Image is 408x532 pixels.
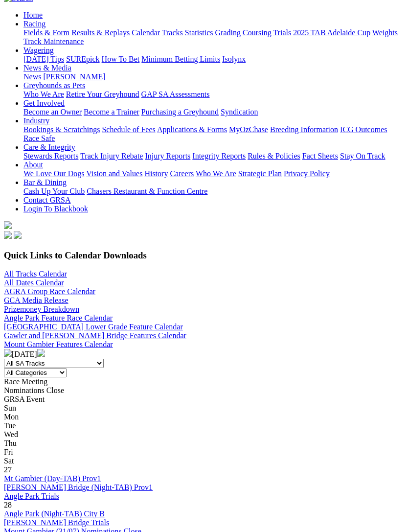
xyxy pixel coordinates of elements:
[284,169,330,178] a: Privacy Policy
[80,152,143,160] a: Track Injury Rebate
[23,20,45,28] a: Racing
[23,187,404,196] div: Bar & Dining
[4,413,404,421] div: Mon
[293,28,370,37] a: 2025 TAB Adelaide Cup
[162,28,183,37] a: Tracks
[4,221,12,229] img: logo-grsa-white.png
[23,37,84,46] a: Track Maintenance
[141,90,210,98] a: GAP SA Assessments
[23,64,71,72] a: News & Media
[23,169,404,178] div: About
[145,152,190,160] a: Injury Reports
[43,72,105,81] a: [PERSON_NAME]
[4,483,153,491] a: [PERSON_NAME] Bridge (Night-TAB) Prov1
[248,152,300,160] a: Rules & Policies
[4,250,404,261] h3: Quick Links to Calendar Downloads
[87,187,207,195] a: Chasers Restaurant & Function Centre
[23,196,70,204] a: Contact GRSA
[222,55,246,63] a: Isolynx
[4,296,68,304] a: GCA Media Release
[4,492,59,500] a: Angle Park Trials
[170,169,194,178] a: Careers
[4,386,404,395] div: Nominations Close
[4,231,12,239] img: facebook.svg
[23,99,65,107] a: Get Involved
[243,28,272,37] a: Coursing
[4,430,404,439] div: Wed
[4,509,105,518] a: Angle Park (Night-TAB) City B
[4,474,101,483] a: Mt Gambier (Day-TAB) Prov1
[4,287,95,296] a: AGRA Group Race Calendar
[23,72,41,81] a: News
[23,108,404,116] div: Get Involved
[66,90,139,98] a: Retire Your Greyhound
[4,377,404,386] div: Race Meeting
[23,152,404,161] div: Care & Integrity
[372,28,398,37] a: Weights
[66,55,99,63] a: SUREpick
[23,81,85,90] a: Greyhounds as Pets
[23,55,404,64] div: Wagering
[4,457,404,465] div: Sat
[4,395,404,404] div: GRSA Event
[4,305,79,313] a: Prizemoney Breakdown
[23,11,43,19] a: Home
[132,28,160,37] a: Calendar
[229,125,268,134] a: MyOzChase
[23,152,78,160] a: Stewards Reports
[4,518,109,527] a: [PERSON_NAME] Bridge Trials
[4,448,404,457] div: Fri
[221,108,258,116] a: Syndication
[185,28,213,37] a: Statistics
[141,55,220,63] a: Minimum Betting Limits
[71,28,130,37] a: Results & Replays
[23,125,100,134] a: Bookings & Scratchings
[23,205,88,213] a: Login To Blackbook
[238,169,282,178] a: Strategic Plan
[157,125,227,134] a: Applications & Forms
[270,125,338,134] a: Breeding Information
[4,439,404,448] div: Thu
[23,108,82,116] a: Become an Owner
[14,231,22,239] img: twitter.svg
[4,465,12,474] span: 27
[23,46,54,54] a: Wagering
[23,134,55,142] a: Race Safe
[273,28,291,37] a: Trials
[102,55,140,63] a: How To Bet
[4,278,64,287] a: All Dates Calendar
[23,90,64,98] a: Who We Are
[4,349,404,359] div: [DATE]
[23,143,75,151] a: Care & Integrity
[4,349,12,357] img: chevron-left-pager-white.svg
[23,90,404,99] div: Greyhounds as Pets
[86,169,142,178] a: Vision and Values
[84,108,139,116] a: Become a Trainer
[4,404,404,413] div: Sun
[102,125,155,134] a: Schedule of Fees
[340,152,385,160] a: Stay On Track
[4,331,186,340] a: Gawler and [PERSON_NAME] Bridge Features Calendar
[144,169,168,178] a: History
[23,72,404,81] div: News & Media
[23,28,69,37] a: Fields & Form
[4,501,12,509] span: 28
[302,152,338,160] a: Fact Sheets
[4,340,113,348] a: Mount Gambier Features Calendar
[23,125,404,143] div: Industry
[340,125,387,134] a: ICG Outcomes
[23,187,85,195] a: Cash Up Your Club
[23,28,404,46] div: Racing
[215,28,241,37] a: Grading
[23,178,67,186] a: Bar & Dining
[4,270,67,278] a: All Tracks Calendar
[4,314,113,322] a: Angle Park Feature Race Calendar
[23,169,84,178] a: We Love Our Dogs
[196,169,236,178] a: Who We Are
[23,161,43,169] a: About
[141,108,219,116] a: Purchasing a Greyhound
[37,349,45,357] img: chevron-right-pager-white.svg
[4,421,404,430] div: Tue
[23,55,64,63] a: [DATE] Tips
[4,323,183,331] a: [GEOGRAPHIC_DATA] Lower Grade Feature Calendar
